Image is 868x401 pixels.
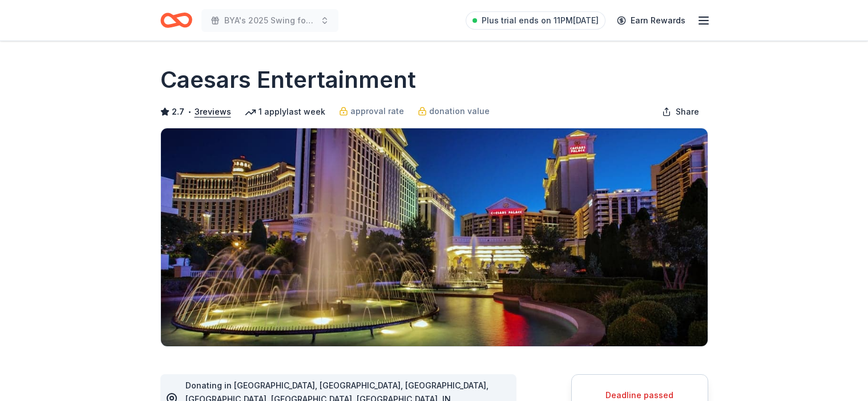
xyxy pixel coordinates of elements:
h1: Caesars Entertainment [160,64,416,96]
a: Plus trial ends on 11PM[DATE] [466,11,605,30]
button: Share [653,100,708,123]
span: approval rate [350,104,404,118]
a: approval rate [339,104,404,118]
a: Home [160,7,192,34]
div: 1 apply last week [245,105,325,119]
button: 3reviews [195,105,231,119]
a: Earn Rewards [610,10,692,31]
button: BYA's 2025 Swing for Success Charity Golf Tournament [201,9,338,32]
a: donation value [418,104,490,118]
img: Image for Caesars Entertainment [161,128,708,346]
span: Plus trial ends on 11PM[DATE] [482,14,599,27]
span: BYA's 2025 Swing for Success Charity Golf Tournament [224,14,316,27]
span: donation value [429,104,490,118]
span: • [187,107,191,116]
span: Share [676,105,699,119]
span: 2.7 [172,105,184,119]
